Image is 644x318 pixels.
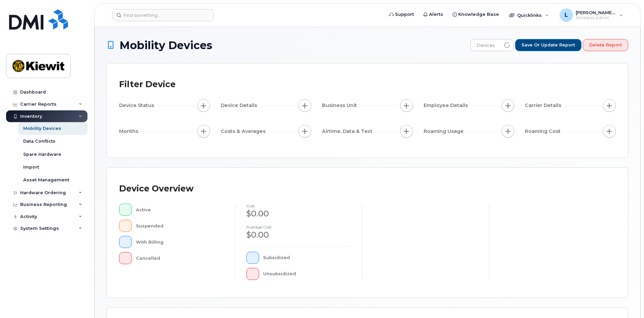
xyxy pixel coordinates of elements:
[246,208,351,219] div: $0.00
[424,102,470,109] span: Employee Details
[589,42,622,48] span: Delete Report
[263,252,352,264] div: Subsidized
[136,252,225,264] div: Cancelled
[322,128,374,135] span: Airtime, Data & Text
[246,229,351,241] div: $0.00
[525,102,563,109] span: Carrier Details
[522,42,575,48] span: Save or Update Report
[515,39,581,51] button: Save or Update Report
[221,128,267,135] span: Costs & Averages
[136,236,225,248] div: With Billing
[525,128,563,135] span: Roaming Cost
[136,220,225,232] div: Suspended
[119,180,193,198] div: Device Overview
[119,39,212,51] span: Mobility Devices
[322,102,359,109] span: Business Unit
[119,128,140,135] span: Months
[119,102,156,109] span: Device Status
[263,268,352,280] div: Unsubsidized
[583,39,628,51] button: Delete Report
[424,128,466,135] span: Roaming Usage
[246,225,351,229] h4: Average cost
[136,204,225,216] div: Active
[471,39,501,51] span: Devices
[246,204,351,208] h4: cost
[221,102,259,109] span: Device Details
[119,76,176,93] div: Filter Device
